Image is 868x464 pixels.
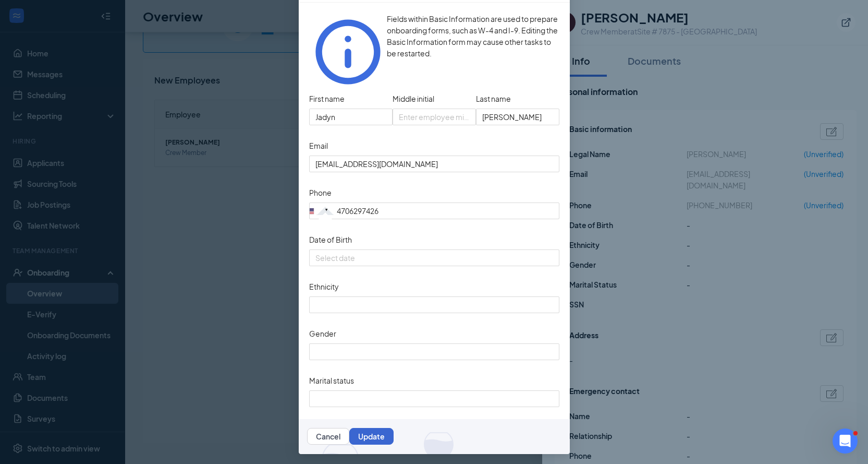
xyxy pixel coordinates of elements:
[315,252,551,264] input: Date of Birth
[309,375,354,386] label: Marital status
[387,14,558,58] span: Fields within Basic Information are used to prepare onboarding forms, such as W-4 and I-9. Editin...
[307,428,349,445] button: Cancel
[833,429,858,454] iframe: Intercom live chat
[309,156,559,172] input: Email
[309,13,387,91] svg: Info
[476,109,559,125] input: Enter employee last name
[309,203,559,219] input: (201) 555-0123
[309,140,328,151] label: Email
[309,93,345,104] span: First name
[393,93,434,104] span: Middle initial
[476,93,511,104] span: Last name
[309,281,339,292] label: Ethnicity
[309,328,336,339] label: Gender
[309,187,332,198] label: Phone
[393,109,476,125] input: Enter employee middle initial
[310,203,334,219] div: United States: +1
[309,109,393,125] input: Enter employee first name
[309,234,352,245] label: Date of Birth
[349,428,394,445] button: Update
